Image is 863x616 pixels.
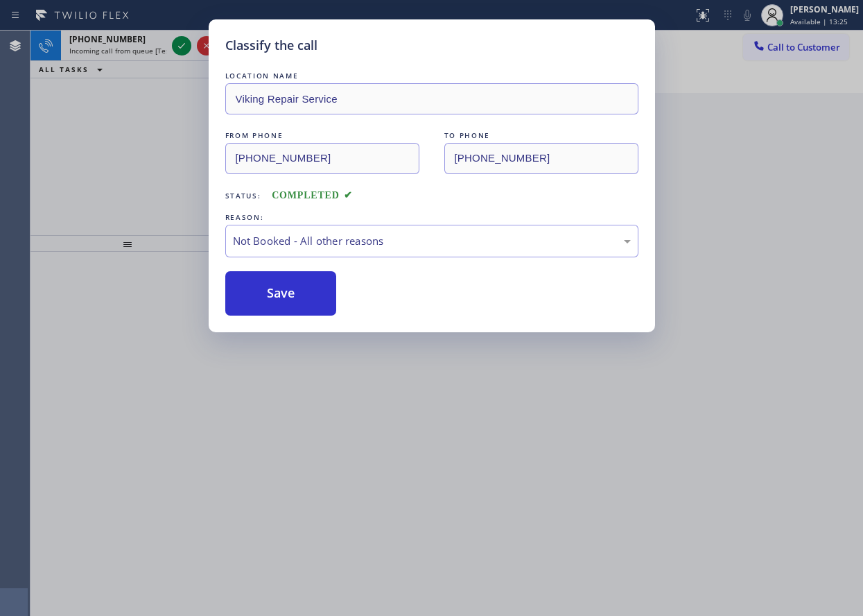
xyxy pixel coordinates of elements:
span: Status: [225,191,261,200]
h5: Classify the call [225,36,317,55]
div: Not Booked - All other reasons [233,233,631,249]
div: FROM PHONE [225,128,419,143]
div: TO PHONE [444,128,638,143]
span: COMPLETED [272,190,352,200]
input: To phone [444,143,638,174]
div: LOCATION NAME [225,69,638,83]
input: From phone [225,143,419,174]
button: Save [225,271,337,316]
div: REASON: [225,210,638,225]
